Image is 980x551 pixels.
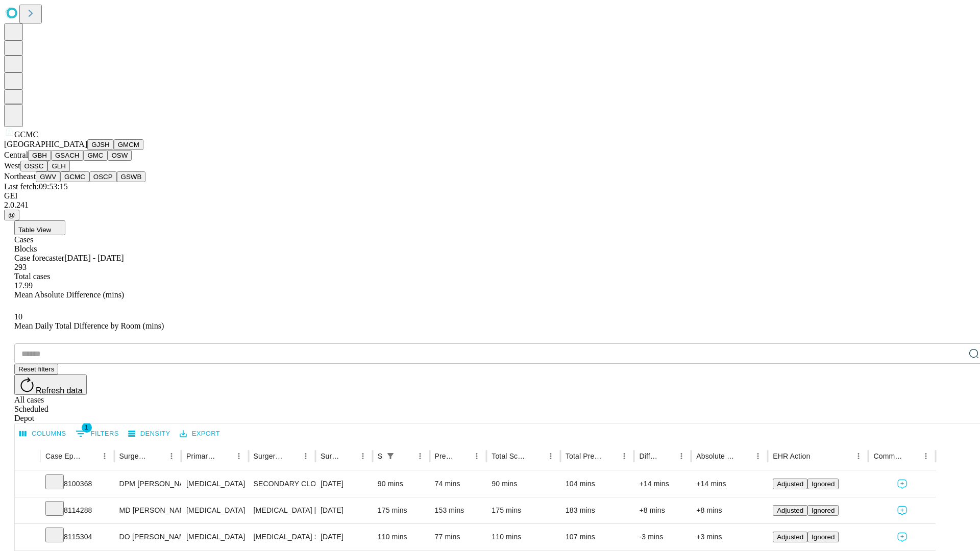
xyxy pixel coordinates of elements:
[321,497,367,523] div: [DATE]
[45,471,109,497] div: 8100368
[217,449,232,463] button: Sort
[4,182,68,191] span: Last fetch: 09:53:15
[64,254,124,262] span: [DATE] - [DATE]
[696,452,736,460] div: Absolute Difference
[696,497,763,523] div: +8 mins
[566,452,602,460] div: Total Predicted Duration
[566,497,629,523] div: 183 mins
[73,425,121,442] button: Show filters
[773,532,807,542] button: Adjusted
[492,452,528,460] div: Total Scheduled Duration
[4,210,19,220] button: @
[14,312,22,321] span: 10
[639,471,686,497] div: +14 mins
[18,365,54,373] span: Reset filters
[14,281,33,290] span: 17.99
[321,452,340,460] div: Surgery Date
[45,497,109,523] div: 8114288
[14,130,38,139] span: GCMC
[773,479,807,489] button: Adjusted
[696,524,763,550] div: +3 mins
[20,529,35,546] button: Expand
[873,452,903,460] div: Comments
[119,524,176,550] div: DO [PERSON_NAME]
[14,263,27,271] span: 293
[435,471,482,497] div: 74 mins
[773,505,807,516] button: Adjusted
[378,524,425,550] div: 110 mins
[14,220,65,235] button: Table View
[47,161,69,171] button: GLH
[126,426,173,442] button: Density
[14,374,87,395] button: Refresh data
[812,480,835,488] span: Ignored
[186,452,216,460] div: Primary Service
[807,479,839,489] button: Ignored
[36,386,83,395] span: Refresh data
[812,533,835,541] span: Ignored
[14,364,58,374] button: Reset filters
[378,471,425,497] div: 90 mins
[299,449,313,463] button: Menu
[383,449,398,463] div: 1 active filter
[356,449,370,463] button: Menu
[378,452,382,460] div: Scheduled In Room Duration
[232,449,246,463] button: Menu
[399,449,413,463] button: Sort
[51,150,83,161] button: GSACH
[812,507,835,514] span: Ignored
[603,449,617,463] button: Sort
[378,497,425,523] div: 175 mins
[36,171,60,182] button: GWV
[14,254,64,262] span: Case forecaster
[660,449,674,463] button: Sort
[639,524,686,550] div: -3 mins
[321,524,367,550] div: [DATE]
[119,471,176,497] div: DPM [PERSON_NAME] [PERSON_NAME] Dpm
[4,151,28,159] span: Central
[413,449,427,463] button: Menu
[904,449,919,463] button: Sort
[89,171,117,182] button: OSCP
[639,497,686,523] div: +8 mins
[87,139,114,150] button: GJSH
[696,471,763,497] div: +14 mins
[117,171,146,182] button: GSWB
[8,211,15,219] span: @
[383,449,398,463] button: Show filters
[254,452,283,460] div: Surgery Name
[284,449,299,463] button: Sort
[773,452,810,460] div: EHR Action
[150,449,164,463] button: Sort
[777,533,803,541] span: Adjusted
[18,226,51,234] span: Table View
[20,475,35,493] button: Expand
[254,471,310,497] div: SECONDARY CLOSURE [MEDICAL_DATA] EXTENSIVE
[114,139,143,150] button: GMCM
[544,449,558,463] button: Menu
[17,426,69,442] button: Select columns
[20,161,48,171] button: OSSC
[186,524,243,550] div: [MEDICAL_DATA]
[807,505,839,516] button: Ignored
[341,449,356,463] button: Sort
[4,140,87,148] span: [GEOGRAPHIC_DATA]
[28,150,51,161] button: GBH
[435,452,455,460] div: Predicted In Room Duration
[617,449,631,463] button: Menu
[164,449,179,463] button: Menu
[14,321,164,330] span: Mean Daily Total Difference by Room (mins)
[851,449,866,463] button: Menu
[435,497,482,523] div: 153 mins
[639,452,659,460] div: Difference
[777,480,803,488] span: Adjusted
[492,471,555,497] div: 90 mins
[674,449,689,463] button: Menu
[566,524,629,550] div: 107 mins
[529,449,544,463] button: Sort
[177,426,223,442] button: Export
[97,449,112,463] button: Menu
[470,449,484,463] button: Menu
[45,524,109,550] div: 8115304
[4,191,976,201] div: GEI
